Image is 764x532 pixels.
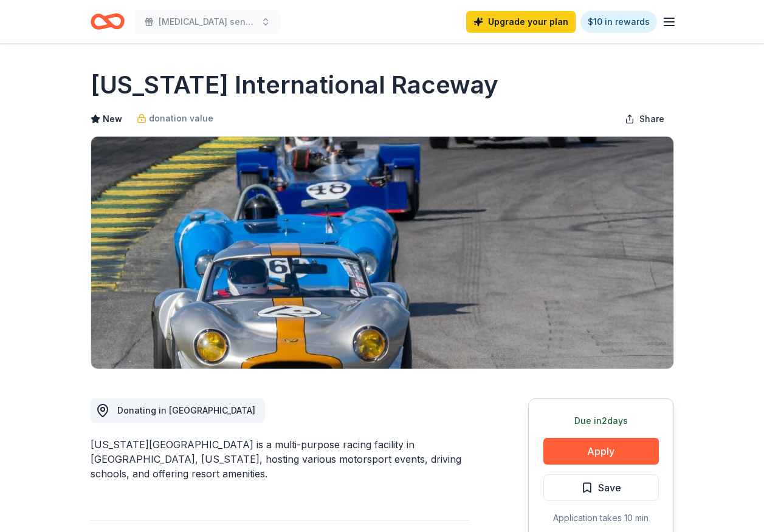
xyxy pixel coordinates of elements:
a: $10 in rewards [580,11,657,33]
a: donation value [137,111,213,126]
button: Apply [543,438,659,465]
button: Share [615,107,674,131]
a: Upgrade your plan [466,11,576,33]
div: Application takes 10 min [543,511,659,525]
a: Home [91,7,125,36]
span: New [103,112,122,126]
button: Save [543,474,659,501]
div: Due in 2 days [543,414,659,428]
span: donation value [149,111,213,126]
span: Share [639,112,664,126]
img: Image for Virginia International Raceway [91,137,673,369]
span: Donating in [GEOGRAPHIC_DATA] [117,405,255,415]
span: Save [598,480,621,496]
button: [MEDICAL_DATA] sensory-friendly initiative [134,10,280,34]
span: [MEDICAL_DATA] sensory-friendly initiative [159,15,256,29]
div: [US_STATE][GEOGRAPHIC_DATA] is a multi-purpose racing facility in [GEOGRAPHIC_DATA], [US_STATE], ... [91,437,470,481]
h1: [US_STATE] International Raceway [91,68,498,102]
